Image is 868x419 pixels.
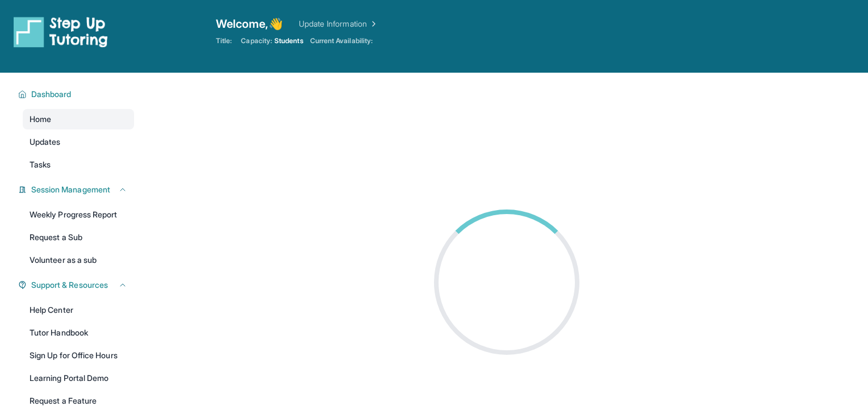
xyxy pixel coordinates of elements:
a: Learning Portal Demo [23,368,134,388]
span: Current Availability: [310,36,373,45]
button: Support & Resources [27,279,127,291]
span: Tasks [30,159,51,170]
img: logo [14,16,108,48]
button: Dashboard [27,89,127,100]
a: Request a Feature [23,391,134,411]
span: Welcome, 👋 [216,16,283,32]
a: Help Center [23,300,134,320]
span: Support & Resources [31,279,108,291]
a: Update Information [299,18,378,30]
a: Weekly Progress Report [23,204,134,225]
span: Session Management [31,184,110,195]
img: Chevron Right [367,18,378,30]
a: Updates [23,132,134,152]
span: Home [30,114,51,125]
span: Title: [216,36,232,45]
a: Sign Up for Office Hours [23,345,134,366]
span: Capacity: [241,36,272,45]
button: Session Management [27,184,127,195]
a: Volunteer as a sub [23,250,134,270]
span: Updates [30,136,61,148]
a: Home [23,109,134,129]
a: Tutor Handbook [23,322,134,343]
span: Dashboard [31,89,72,100]
a: Request a Sub [23,227,134,248]
a: Tasks [23,154,134,175]
span: Students [274,36,303,45]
